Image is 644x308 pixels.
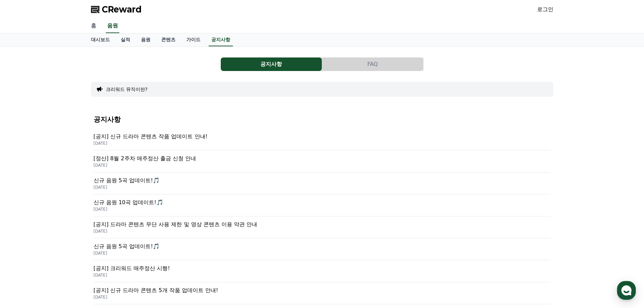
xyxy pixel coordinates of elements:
p: [공지] 신규 드라마 콘텐츠 작품 업데이트 안내! [94,133,551,141]
a: 음원 [136,33,156,46]
p: [DATE] [94,229,551,234]
a: 설정 [87,214,130,231]
p: [DATE] [94,273,551,278]
p: 신규 음원 10곡 업데이트!🎵 [94,198,551,207]
p: [DATE] [94,207,551,212]
a: 콘텐츠 [156,33,181,46]
span: 대화 [62,225,70,230]
p: [공지] 드라마 콘텐츠 무단 사용 제한 및 영상 콘텐츠 이용 약관 안내 [94,220,551,229]
button: 공지사항 [221,57,322,71]
span: 설정 [104,224,113,230]
a: 실적 [115,33,136,46]
span: 홈 [21,224,25,230]
a: [공지] 크리워드 매주정산 시행! [DATE] [94,260,551,282]
h4: 공지사항 [94,116,551,123]
p: [DATE] [94,251,551,256]
a: 가이드 [181,33,206,46]
p: [DATE] [94,141,551,146]
a: 신규 음원 5곡 업데이트!🎵 [DATE] [94,238,551,260]
button: 크리워드 뮤직이란? [106,86,148,93]
p: 신규 음원 5곡 업데이트!🎵 [94,176,551,185]
p: 신규 음원 5곡 업데이트!🎵 [94,242,551,251]
a: [공지] 신규 드라마 콘텐츠 5개 작품 업데이트 안내! [DATE] [94,282,551,304]
a: 신규 음원 10곡 업데이트!🎵 [DATE] [94,194,551,216]
a: 홈 [2,214,45,231]
p: [DATE] [94,185,551,190]
p: [공지] 신규 드라마 콘텐츠 5개 작품 업데이트 안내! [94,286,551,294]
a: 홈 [86,19,102,33]
p: [DATE] [94,294,551,300]
a: CReward [91,4,142,15]
p: [공지] 크리워드 매주정산 시행! [94,264,551,273]
a: 음원 [106,19,119,33]
a: 공지사항 [221,57,322,71]
a: 신규 음원 5곡 업데이트!🎵 [DATE] [94,172,551,194]
a: 공지사항 [209,33,233,46]
a: [정산] 8월 2주차 매주정산 출금 신청 안내 [DATE] [94,150,551,172]
span: CReward [102,4,142,15]
a: 로그인 [537,5,553,14]
a: 대화 [45,214,87,231]
a: [공지] 드라마 콘텐츠 무단 사용 제한 및 영상 콘텐츠 이용 약관 안내 [DATE] [94,216,551,238]
button: FAQ [322,57,423,71]
p: [DATE] [94,163,551,168]
a: [공지] 신규 드라마 콘텐츠 작품 업데이트 안내! [DATE] [94,128,551,150]
a: 대시보드 [86,33,115,46]
p: [정산] 8월 2주차 매주정산 출금 신청 안내 [94,155,551,163]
